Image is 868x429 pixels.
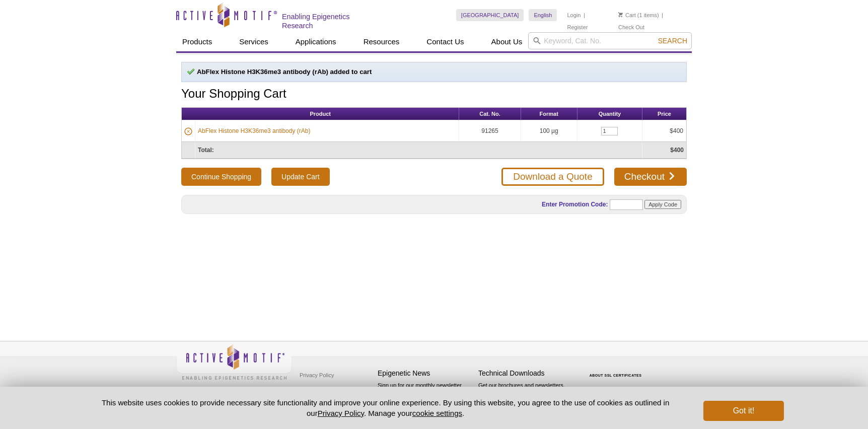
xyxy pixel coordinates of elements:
span: Product [310,111,331,117]
label: Enter Promotion Code: [541,201,608,208]
a: Check Out [618,24,644,31]
input: Keyword, Cat. No. [528,32,692,49]
td: 91265 [459,120,521,142]
span: Cat. No. [479,111,500,117]
img: Your Cart [618,12,623,17]
h4: Technical Downloads [478,369,574,378]
p: Sign up for our monthly newsletter highlighting recent publications in the field of epigenetics. [378,381,473,415]
h4: Epigenetic News [378,369,473,378]
input: Apply Code [644,200,681,209]
input: Update Cart [271,168,329,186]
a: ABOUT SSL CERTIFICATES [590,374,642,377]
td: $400 [642,120,686,142]
li: | [662,9,663,21]
span: Format [540,111,558,117]
span: Search [658,37,687,45]
a: Login [567,12,581,19]
button: Got it! [703,401,784,421]
a: Cart [618,12,636,19]
img: Active Motif, [176,341,292,382]
button: Search [655,36,690,45]
p: Get our brochures and newsletters, or request them by mail. [478,381,574,407]
td: 100 µg [521,120,577,142]
p: AbFlex Histone H3K36me3 antibody (rAb) added to cart [187,67,681,77]
h2: Enabling Epigenetics Research [282,12,382,30]
strong: Total: [198,147,214,154]
a: English [529,9,557,21]
a: AbFlex Histone H3K36me3 antibody (rAb) [198,126,310,135]
a: Register [567,24,588,31]
a: Download a Quote [501,168,604,186]
a: About Us [485,32,529,51]
button: cookie settings [412,409,462,417]
p: This website uses cookies to provide necessary site functionality and improve your online experie... [84,397,687,418]
a: Contact Us [420,32,470,51]
button: Continue Shopping [181,168,261,186]
h1: Your Shopping Cart [181,87,687,102]
a: Services [233,32,274,51]
span: Price [658,111,671,117]
a: Checkout [614,168,687,186]
span: Quantity [599,111,621,117]
a: Resources [357,32,406,51]
a: Privacy Policy [318,409,364,417]
table: Click to Verify - This site chose Symantec SSL for secure e-commerce and confidential communicati... [579,359,655,381]
a: Terms & Conditions [297,383,350,398]
a: Privacy Policy [297,368,336,383]
li: (1 items) [618,9,659,21]
strong: $400 [670,147,684,154]
a: [GEOGRAPHIC_DATA] [456,9,524,21]
li: | [584,9,585,21]
a: Products [176,32,218,51]
a: Applications [290,32,342,51]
